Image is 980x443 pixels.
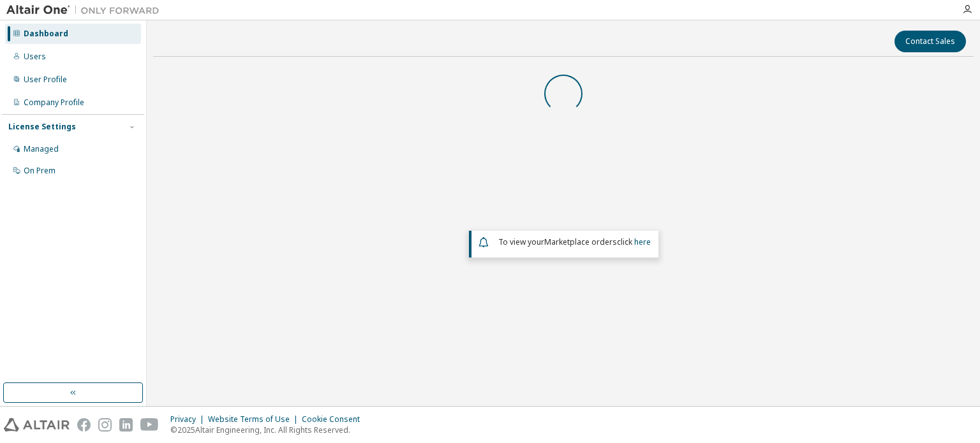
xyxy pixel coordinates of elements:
img: facebook.svg [77,418,91,432]
img: youtube.svg [140,418,159,432]
p: © 2025 Altair Engineering, Inc. All Rights Reserved. [170,425,367,435]
div: Managed [24,144,59,154]
div: Website Terms of Use [208,414,302,425]
div: Privacy [170,414,208,425]
div: Users [24,52,46,62]
div: Dashboard [24,29,68,39]
img: Altair One [6,4,166,17]
button: Contact Sales [895,31,966,52]
em: Marketplace orders [544,236,617,247]
div: User Profile [24,75,67,85]
div: On Prem [24,166,56,176]
span: To view your click [498,236,651,247]
div: License Settings [8,122,76,132]
div: Cookie Consent [302,414,367,425]
div: Company Profile [24,98,84,108]
img: altair_logo.svg [4,418,70,432]
img: instagram.svg [98,418,112,432]
img: linkedin.svg [119,418,133,432]
a: here [634,236,651,247]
